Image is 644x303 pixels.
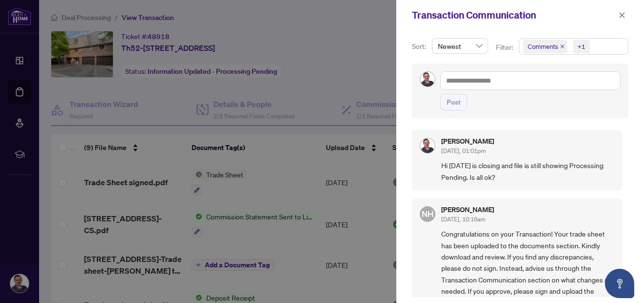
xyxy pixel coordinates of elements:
[441,147,486,154] span: [DATE], 01:01pm
[441,160,615,183] span: Hi [DATE] is closing and file is still showing Processing Pending. Is all ok?
[441,206,494,213] h5: [PERSON_NAME]
[412,8,616,22] div: Transaction Communication
[578,42,585,51] div: +1
[523,40,567,53] span: Comments
[496,42,515,53] p: Filter:
[605,269,634,298] button: Open asap
[441,138,494,145] h5: [PERSON_NAME]
[422,208,433,220] span: NH
[420,72,435,87] img: Profile Icon
[619,12,625,19] span: close
[441,216,485,223] span: [DATE], 10:16am
[560,44,565,49] span: close
[528,42,558,51] span: Comments
[438,39,482,53] span: Newest
[440,94,467,110] button: Post
[420,138,435,153] img: Profile Icon
[412,41,428,52] p: Sort:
